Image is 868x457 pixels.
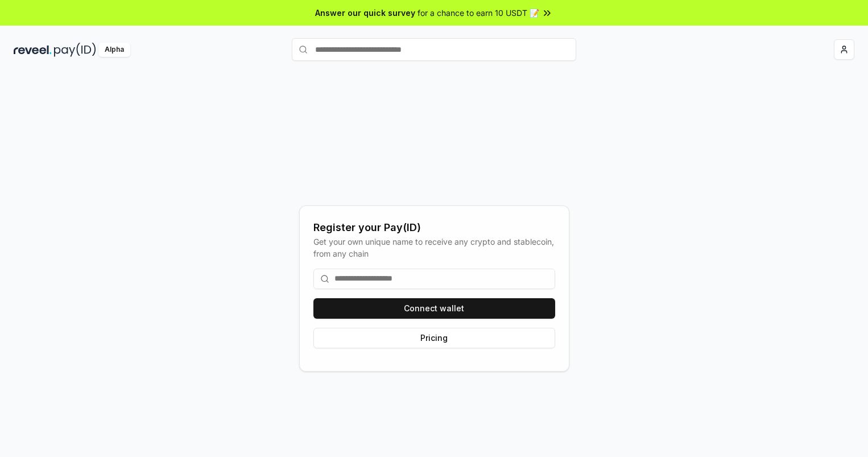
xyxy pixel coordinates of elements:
div: Alpha [98,43,130,57]
img: reveel_dark [14,43,52,57]
div: Register your Pay(ID) [313,220,555,236]
span: Answer our quick survey [315,7,415,19]
div: Get your own unique name to receive any crypto and stablecoin, from any chain [313,236,555,260]
button: Pricing [313,328,555,348]
span: for a chance to earn 10 USDT 📝 [418,7,539,19]
img: pay_id [54,43,96,57]
button: Connect wallet [313,298,555,319]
